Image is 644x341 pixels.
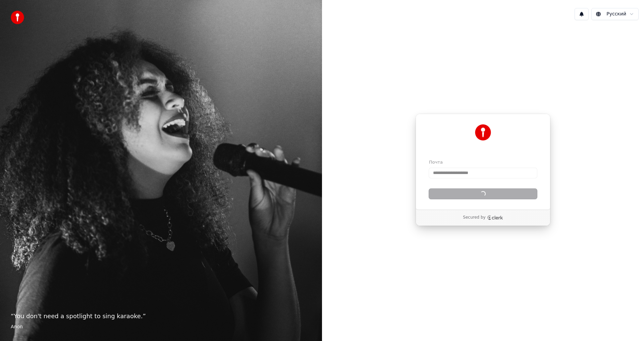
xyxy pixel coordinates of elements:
[11,11,24,24] img: youka
[463,215,485,220] p: Secured by
[11,324,311,330] footer: Anon
[11,311,311,321] p: “ You don't need a spotlight to sing karaoke. ”
[487,215,503,220] a: Clerk logo
[475,124,491,140] img: Youka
